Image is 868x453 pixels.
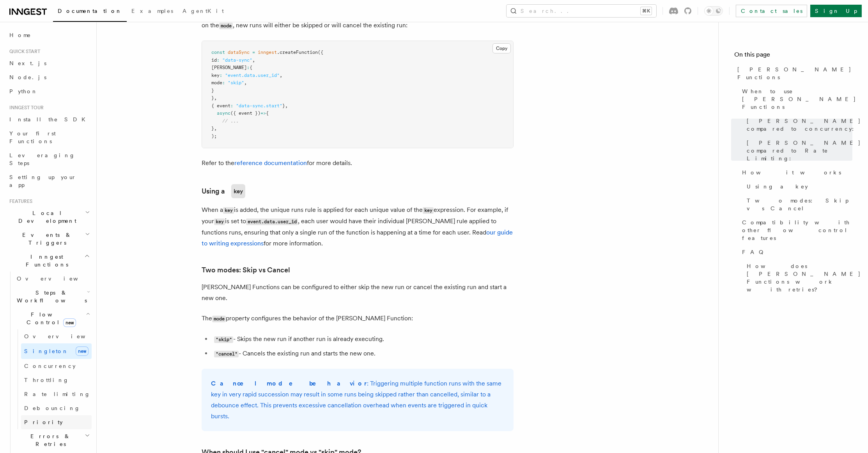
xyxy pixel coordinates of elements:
[744,194,852,215] a: Two modes: Skip vs Cancel
[739,165,852,179] a: How it works
[24,348,69,354] span: Singleton
[9,152,75,166] span: Leveraging Steps
[14,272,92,286] a: Overview
[14,311,86,326] span: Flow Control
[21,343,92,359] a: Singletonnew
[14,329,92,429] div: Flow Controlnew
[747,262,861,293] span: How does [PERSON_NAME] Functions work with retries?
[212,348,514,359] li: - Cancels the existing run and starts the new one.
[24,333,105,339] span: Overview
[211,378,504,422] p: : Triggering multiple function runs with the same key in very rapid succession may result in some...
[704,6,723,16] button: Toggle dark mode
[6,84,92,98] a: Python
[223,207,234,214] code: key
[252,57,255,63] span: ,
[507,5,656,17] button: Search...⌘K
[277,50,318,55] span: .createFunction
[217,57,220,63] span: :
[24,391,90,397] span: Rate limiting
[734,62,852,84] a: [PERSON_NAME] Functions
[24,405,80,411] span: Debouncing
[9,31,31,39] span: Home
[6,231,85,247] span: Events & Triggers
[9,74,46,80] span: Node.js
[202,204,514,249] p: When a is added, the unique runs rule is applied for each unique value of the expression. For exa...
[202,282,514,304] p: [PERSON_NAME] Functions can be configured to either skip the new run or cancel the existing run a...
[24,363,76,369] span: Concurrency
[285,103,288,108] span: ,
[810,5,862,17] a: Sign Up
[212,334,514,345] li: - Skips the new run if another run is already executing.
[6,170,92,192] a: Setting up your app
[24,419,63,425] span: Priority
[747,139,861,162] span: [PERSON_NAME] compared to Rate Limiting:
[6,198,32,204] span: Features
[318,50,323,55] span: ({
[9,88,38,94] span: Python
[641,7,652,15] kbd: ⌘K
[739,215,852,245] a: Compatibility with other flow control features
[202,265,290,275] a: Two modes: Skip vs Cancel
[250,65,252,70] span: {
[14,289,87,304] span: Steps & Workflows
[739,84,852,114] a: When to use [PERSON_NAME] Functions
[17,275,97,282] span: Overview
[211,380,367,387] strong: Cancel mode behavior
[127,2,178,21] a: Examples
[222,57,252,63] span: "data-sync"
[244,80,247,85] span: ,
[246,219,298,225] code: event.data.user_id
[219,23,233,29] code: mode
[6,48,40,55] span: Quick start
[9,130,56,144] span: Your first Functions
[21,401,92,415] a: Debouncing
[222,80,225,85] span: :
[6,148,92,170] a: Leveraging Steps
[747,117,861,133] span: [PERSON_NAME] compared to concurrency:
[6,70,92,84] a: Node.js
[739,245,852,259] a: FAQ
[21,359,92,373] a: Concurrency
[6,209,85,225] span: Local Development
[21,329,92,343] a: Overview
[58,8,122,14] span: Documentation
[230,103,233,108] span: :
[214,126,217,131] span: ,
[220,73,222,78] span: :
[211,73,220,78] span: key
[734,50,852,62] h4: On this page
[6,206,92,228] button: Local Development
[21,373,92,387] a: Throttling
[744,114,852,136] a: [PERSON_NAME] compared to concurrency:
[225,73,280,78] span: "event.data.user_id"
[24,377,69,383] span: Throttling
[6,56,92,70] a: Next.js
[231,184,245,198] code: key
[258,50,277,55] span: inngest
[260,110,266,116] span: =>
[736,5,807,17] a: Contact sales
[211,95,214,101] span: }
[214,95,217,101] span: ,
[282,103,285,108] span: }
[178,2,229,21] a: AgentKit
[9,60,46,66] span: Next.js
[214,351,239,357] code: "cancel"
[6,112,92,126] a: Install the SDK
[6,253,84,268] span: Inngest Functions
[211,57,217,63] span: id
[423,207,434,214] code: key
[744,259,852,297] a: How does [PERSON_NAME] Functions work with retries?
[202,313,514,324] p: The property configures the behavior of the [PERSON_NAME] Function:
[6,28,92,42] a: Home
[211,80,222,85] span: mode
[747,183,808,190] span: Using a key
[14,429,92,451] button: Errors & Retries
[6,105,44,111] span: Inngest tour
[9,116,90,123] span: Install the SDK
[211,50,225,55] span: const
[6,250,92,272] button: Inngest Functions
[737,66,852,81] span: [PERSON_NAME] Functions
[211,65,247,70] span: [PERSON_NAME]
[212,316,226,322] code: mode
